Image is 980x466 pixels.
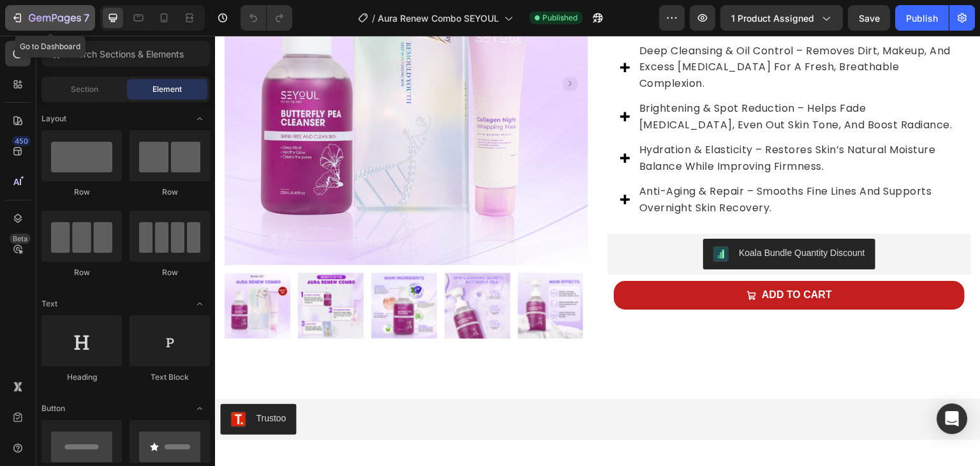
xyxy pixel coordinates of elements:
[424,107,721,138] span: hydration & elasticity – restores skin’s natural moisture balance while improving firmness.
[15,376,31,391] img: Trustoo.png
[542,12,577,24] span: Published
[859,13,880,24] span: Save
[10,234,31,244] div: Beta
[424,8,736,55] span: deep cleansing & oil control – removes dirt, makeup, and excess [MEDICAL_DATA] for a fresh, breat...
[84,10,89,26] p: 7
[848,5,890,31] button: Save
[241,5,292,31] div: Undo/Redo
[5,368,81,399] button: Trustoo
[130,372,210,383] div: Text Block
[41,186,122,198] div: Row
[41,372,122,383] div: Heading
[498,211,514,226] img: COGWoM-s-4MDEAE=.png
[189,109,210,129] span: Toggle open
[41,298,57,310] span: Text
[5,5,95,31] button: 7
[41,113,66,124] span: Layout
[424,65,738,96] span: brightening & spot reduction – helps fade [MEDICAL_DATA], even out skin tone, and boost radiance.
[348,40,363,55] button: Carousel Next Arrow
[372,11,375,25] span: /
[189,294,210,314] span: Toggle open
[895,5,949,31] button: Publish
[906,11,938,25] div: Publish
[189,398,210,419] span: Toggle open
[41,267,122,278] div: Row
[152,84,182,95] span: Element
[71,84,98,95] span: Section
[937,403,967,434] div: Open Intercom Messenger
[215,36,980,466] iframe: Design area
[378,11,499,25] span: Aura Renew Combo SEYOUL
[399,245,750,274] button: <span style="font-size:16px;"><strong>ADD TO CART</strong></span>
[12,136,31,146] div: 450
[488,203,660,234] button: Koala Bundle Quantity Discount
[41,41,210,66] input: Search Sections & Elements
[130,186,210,198] div: Row
[547,253,617,264] strong: ADD TO CART
[41,403,65,414] span: Button
[424,148,717,179] span: anti-aging & repair – smooths fine lines and supports overnight skin recovery.
[130,267,210,278] div: Row
[731,11,814,25] span: 1 product assigned
[524,211,650,224] div: Koala Bundle Quantity Discount
[720,5,843,31] button: 1 product assigned
[41,376,71,389] div: Trustoo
